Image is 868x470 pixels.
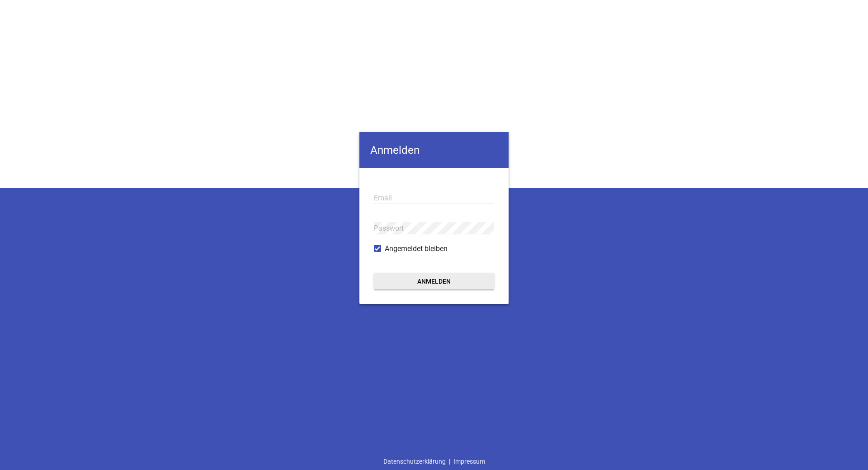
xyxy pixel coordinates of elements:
h4: Anmelden [359,132,509,168]
span: Angemeldet bleiben [385,243,448,254]
a: Impressum [450,453,488,470]
div: | [380,453,488,470]
a: Datenschutzerklärung [380,453,449,470]
button: Anmelden [374,273,494,290]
